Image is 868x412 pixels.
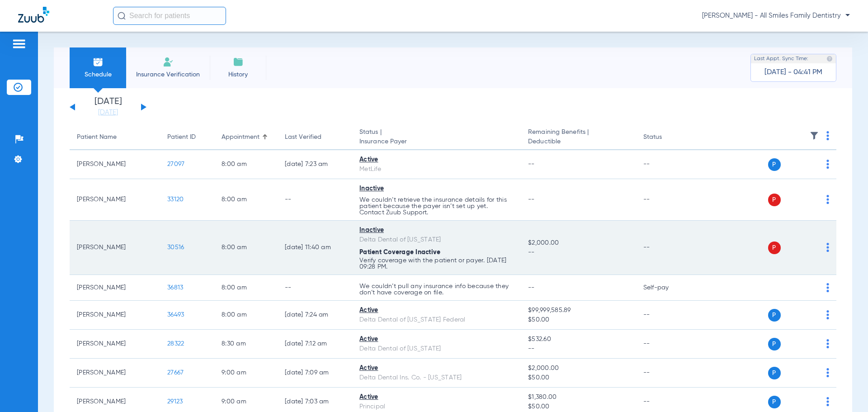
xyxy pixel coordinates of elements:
[12,38,26,49] img: hamburger-icon
[222,133,270,142] div: Appointment
[521,125,636,150] th: Remaining Benefits |
[93,57,104,67] img: Schedule
[359,373,514,383] div: Delta Dental Ins. Co. - [US_STATE]
[233,57,244,67] img: History
[217,70,259,79] span: History
[768,309,781,322] span: P
[167,196,184,203] span: 33120
[528,364,628,373] span: $2,000.00
[359,184,514,194] div: Inactive
[278,179,352,221] td: --
[826,243,829,252] img: group-dot-blue.svg
[118,12,126,20] img: Search Icon
[528,315,628,325] span: $50.00
[359,393,514,402] div: Active
[214,179,278,221] td: 8:00 AM
[163,57,174,67] img: Manual Insurance Verification
[214,301,278,330] td: 8:00 AM
[636,179,697,221] td: --
[826,195,829,204] img: group-dot-blue.svg
[826,368,829,377] img: group-dot-blue.svg
[278,221,352,275] td: [DATE] 11:40 AM
[167,398,183,405] span: 29123
[636,301,697,330] td: --
[214,221,278,275] td: 8:00 AM
[636,275,697,301] td: Self-pay
[826,339,829,348] img: group-dot-blue.svg
[214,330,278,359] td: 8:30 AM
[359,165,514,174] div: MetLife
[359,197,514,216] p: We couldn’t retrieve the insurance details for this patient because the payer isn’t set up yet. C...
[768,242,781,254] span: P
[528,161,535,167] span: --
[18,7,49,23] img: Zuub Logo
[359,283,514,296] p: We couldn’t pull any insurance info because they don’t have coverage on file.
[167,341,184,347] span: 28322
[826,160,829,169] img: group-dot-blue.svg
[359,137,514,147] span: Insurance Payer
[826,56,833,62] img: last sync help info
[214,359,278,388] td: 9:00 AM
[528,335,628,344] span: $532.60
[113,7,226,25] input: Search for patients
[528,137,628,147] span: Deductible
[77,133,117,142] div: Patient Name
[528,284,535,291] span: --
[359,257,514,270] p: Verify coverage with the patient or payer. [DATE] 09:28 PM.
[70,221,160,275] td: [PERSON_NAME]
[359,155,514,165] div: Active
[359,315,514,325] div: Delta Dental of [US_STATE] Federal
[636,330,697,359] td: --
[359,249,440,256] span: Patient Coverage Inactive
[528,238,628,248] span: $2,000.00
[70,359,160,388] td: [PERSON_NAME]
[81,97,135,117] li: [DATE]
[636,221,697,275] td: --
[528,373,628,383] span: $50.00
[359,306,514,315] div: Active
[285,133,345,142] div: Last Verified
[359,402,514,412] div: Principal
[528,402,628,412] span: $50.00
[214,275,278,301] td: 8:00 AM
[359,226,514,235] div: Inactive
[768,338,781,350] span: P
[167,244,184,251] span: 30516
[359,364,514,373] div: Active
[81,108,135,117] a: [DATE]
[754,54,808,63] span: Last Appt. Sync Time:
[359,335,514,344] div: Active
[528,393,628,402] span: $1,380.00
[278,275,352,301] td: --
[823,369,868,412] div: Chat Widget
[359,344,514,354] div: Delta Dental of [US_STATE]
[278,301,352,330] td: [DATE] 7:24 AM
[359,235,514,245] div: Delta Dental of [US_STATE]
[810,131,819,140] img: filter.svg
[826,131,829,140] img: group-dot-blue.svg
[278,359,352,388] td: [DATE] 7:09 AM
[167,369,184,376] span: 27667
[826,283,829,292] img: group-dot-blue.svg
[214,150,278,179] td: 8:00 AM
[636,359,697,388] td: --
[636,125,697,150] th: Status
[70,150,160,179] td: [PERSON_NAME]
[768,158,781,171] span: P
[70,179,160,221] td: [PERSON_NAME]
[278,330,352,359] td: [DATE] 7:12 AM
[167,161,184,167] span: 27097
[528,248,628,257] span: --
[70,275,160,301] td: [PERSON_NAME]
[702,11,850,20] span: [PERSON_NAME] - All Smiles Family Dentistry
[133,70,203,79] span: Insurance Verification
[352,125,521,150] th: Status |
[768,367,781,379] span: P
[764,68,822,77] span: [DATE] - 04:41 PM
[768,396,781,408] span: P
[167,284,183,291] span: 36813
[636,150,697,179] td: --
[222,133,259,142] div: Appointment
[77,133,153,142] div: Patient Name
[285,133,321,142] div: Last Verified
